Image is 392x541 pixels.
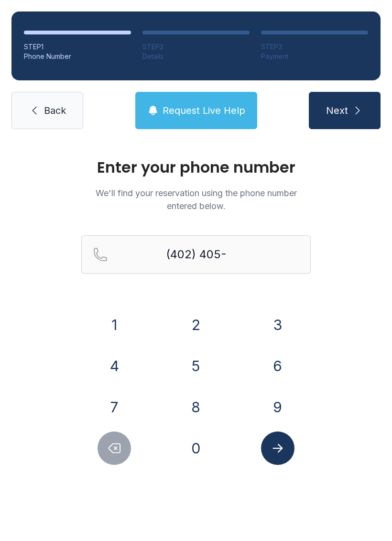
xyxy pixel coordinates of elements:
p: We'll find your reservation using the phone number entered below. [81,187,311,212]
span: Request Live Help [163,104,245,117]
input: Reservation phone number [81,235,311,274]
div: Phone Number [24,52,131,61]
button: 8 [179,390,213,424]
button: 7 [98,390,131,424]
button: 3 [261,308,294,342]
div: STEP 1 [24,42,131,52]
span: Next [326,104,348,117]
div: STEP 3 [261,42,368,52]
div: Payment [261,52,368,61]
button: 6 [261,349,294,383]
div: Details [142,52,250,61]
button: 9 [261,390,294,424]
button: 4 [98,349,131,383]
button: 5 [179,349,213,383]
span: Back [44,104,66,117]
button: 2 [179,308,213,342]
button: Submit lookup form [261,431,294,465]
h1: Enter your phone number [81,160,311,175]
button: 1 [98,308,131,342]
button: 0 [179,431,213,465]
button: Delete number [98,431,131,465]
div: STEP 2 [142,42,250,52]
